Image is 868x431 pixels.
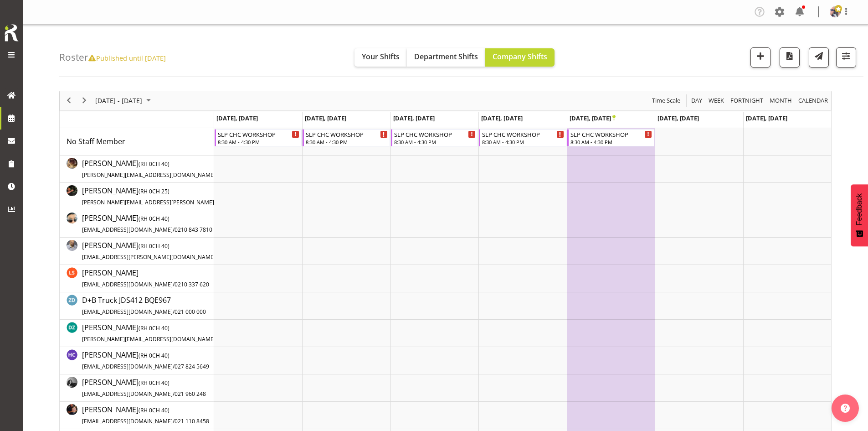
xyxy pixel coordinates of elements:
span: [DATE], [DATE] [657,114,699,122]
a: [PERSON_NAME](RH 0CH 40)[PERSON_NAME][EMAIL_ADDRESS][DOMAIN_NAME] [82,322,249,344]
span: Published until [DATE] [88,53,165,62]
span: [EMAIL_ADDRESS][DOMAIN_NAME] [82,226,173,234]
span: [PERSON_NAME] [82,213,212,234]
span: Fortnight [729,95,764,106]
span: [DATE], [DATE] [481,114,523,122]
span: ( CH 40) [139,160,169,168]
td: Daniel Zhou resource [60,320,214,347]
button: Filter Shifts [836,47,856,68]
span: Week [708,95,725,106]
a: [PERSON_NAME](RH 0CH 25)[PERSON_NAME][EMAIL_ADDRESS][PERSON_NAME][DOMAIN_NAME] [82,185,295,207]
button: Send a list of all shifts for the selected filtered period to all rostered employees. [809,47,829,68]
span: ( CH 25) [139,187,169,195]
span: Your Shifts [362,52,400,62]
span: RH 0 [140,187,152,195]
span: Day [690,95,703,106]
td: Coel Phillips resource [60,238,214,265]
span: [PERSON_NAME] [82,240,255,261]
div: 8:30 AM - 4:30 PM [306,138,387,145]
a: [PERSON_NAME](RH 0CH 40)[EMAIL_ADDRESS][DOMAIN_NAME]/021 960 248 [82,377,206,399]
span: 0210 337 620 [175,280,209,288]
button: Fortnight [729,95,765,106]
span: ( CH 40) [139,324,169,332]
span: [PERSON_NAME] [82,377,206,398]
a: No Staff Member [67,136,125,147]
td: Jack Brewer resource [60,402,214,429]
span: [PERSON_NAME] [82,186,295,207]
a: [PERSON_NAME](RH 0CH 40)[EMAIL_ADDRESS][DOMAIN_NAME]/0210 843 7810 [82,213,212,234]
td: No Staff Member resource [60,128,214,156]
span: ( CH 40) [139,215,169,223]
span: ( CH 40) [139,352,169,359]
span: ( CH 40) [139,242,169,250]
button: Month [797,95,830,106]
td: Han Chaleerin resource [60,347,214,374]
div: 8:30 AM - 4:30 PM [394,138,476,145]
span: RH 0 [140,324,152,332]
span: ( CH 40) [139,379,169,387]
td: Aof Anujarawat resource [60,210,214,238]
span: / [173,308,175,316]
span: RH 0 [140,160,152,168]
span: [EMAIL_ADDRESS][DOMAIN_NAME] [82,390,173,398]
button: Previous [63,95,75,106]
span: RH 0 [140,352,152,359]
span: calendar [797,95,829,106]
img: shaun-dalgetty840549a0c8df28bbc325279ea0715bbc.png [830,6,841,17]
span: [DATE], [DATE] [393,114,435,122]
span: No Staff Member [67,136,125,146]
span: RH 0 [140,242,152,250]
span: [PERSON_NAME] [82,322,249,343]
td: Coen Rutledge resource [60,265,214,292]
span: [EMAIL_ADDRESS][DOMAIN_NAME] [82,280,173,288]
span: RH 0 [140,406,152,414]
button: Next [78,95,91,106]
td: Hayden Watts resource [60,374,214,402]
a: [PERSON_NAME][EMAIL_ADDRESS][DOMAIN_NAME]/0210 337 620 [82,267,209,289]
span: ( CH 40) [139,406,169,414]
span: 0210 843 7810 [175,226,212,234]
div: SLP CHC WORKSHOP [394,130,476,139]
div: No Staff Member"s event - SLP CHC WORKSHOP Begin From Monday, March 30, 2026 at 8:30:00 AM GMT+13... [215,129,302,146]
td: Alan Burrows resource [60,183,214,210]
span: 021 960 248 [175,390,206,398]
td: Aaron Grant resource [60,156,214,183]
button: Add a new shift [750,47,770,68]
div: No Staff Member"s event - SLP CHC WORKSHOP Begin From Tuesday, March 31, 2026 at 8:30:00 AM GMT+1... [303,129,390,146]
button: Timeline Month [768,95,794,106]
span: [PERSON_NAME][EMAIL_ADDRESS][PERSON_NAME][DOMAIN_NAME] [82,198,258,206]
a: [PERSON_NAME](RH 0CH 40)[EMAIL_ADDRESS][DOMAIN_NAME]/027 824 5649 [82,349,209,371]
span: [DATE], [DATE] [746,114,787,122]
td: D+B Truck JDS412 BQE967 resource [60,292,214,320]
span: RH 0 [140,379,152,387]
span: [PERSON_NAME] [82,405,209,426]
button: April 2026 [94,95,155,106]
button: Timeline Week [707,95,726,106]
span: / [173,390,175,398]
a: D+B Truck JDS412 BQE967[EMAIL_ADDRESS][DOMAIN_NAME]/021 000 000 [82,295,206,317]
span: [PERSON_NAME][EMAIL_ADDRESS][DOMAIN_NAME] [82,171,216,179]
div: 8:30 AM - 4:30 PM [482,138,564,145]
div: No Staff Member"s event - SLP CHC WORKSHOP Begin From Wednesday, April 1, 2026 at 8:30:00 AM GMT+... [391,129,478,146]
div: SLP CHC WORKSHOP [218,130,299,139]
div: next period [77,91,92,110]
button: Department Shifts [407,48,485,67]
span: Month [769,95,793,106]
a: [PERSON_NAME](RH 0CH 40)[EMAIL_ADDRESS][PERSON_NAME][DOMAIN_NAME] [82,240,255,262]
span: Department Shifts [414,52,478,62]
a: [PERSON_NAME](RH 0CH 40)[EMAIL_ADDRESS][DOMAIN_NAME]/021 110 8458 [82,404,209,426]
button: Company Shifts [485,48,555,67]
span: D+B Truck JDS412 BQE967 [82,295,206,316]
span: [EMAIL_ADDRESS][PERSON_NAME][DOMAIN_NAME] [82,253,216,261]
span: / [173,363,175,370]
div: 8:30 AM - 4:30 PM [218,138,299,145]
span: [PERSON_NAME] [82,350,209,371]
span: / [173,280,175,288]
h4: Roster [59,52,165,62]
span: [PERSON_NAME] [82,268,209,289]
button: Your Shifts [354,48,407,67]
button: Time Scale [651,95,682,106]
span: [EMAIL_ADDRESS][DOMAIN_NAME] [82,363,173,370]
div: SLP CHC WORKSHOP [482,130,564,139]
span: [DATE], [DATE] [216,114,258,122]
